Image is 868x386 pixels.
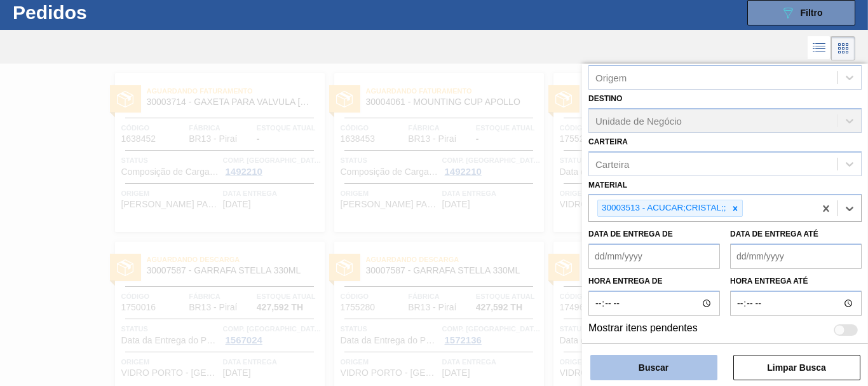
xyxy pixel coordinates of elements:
label: Carteira [588,137,628,146]
div: Carteira [595,158,629,169]
input: dd/mm/yyyy [588,244,720,269]
label: Data de Entrega de [588,230,673,238]
div: 30003513 - ACUCAR;CRISTAL;; [598,200,728,216]
div: Visão em Lista [808,36,831,60]
label: Mostrar itens pendentes [588,322,698,338]
div: Visão em Cards [831,36,855,60]
div: Origem [595,72,627,83]
span: Filtro [801,8,823,18]
label: Material [588,181,627,190]
h1: Pedidos [13,5,191,20]
input: dd/mm/yyyy [730,244,862,269]
label: Destino [588,94,622,103]
label: Hora entrega de [588,272,720,291]
label: Data de Entrega até [730,230,818,238]
label: Hora entrega até [730,272,862,291]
